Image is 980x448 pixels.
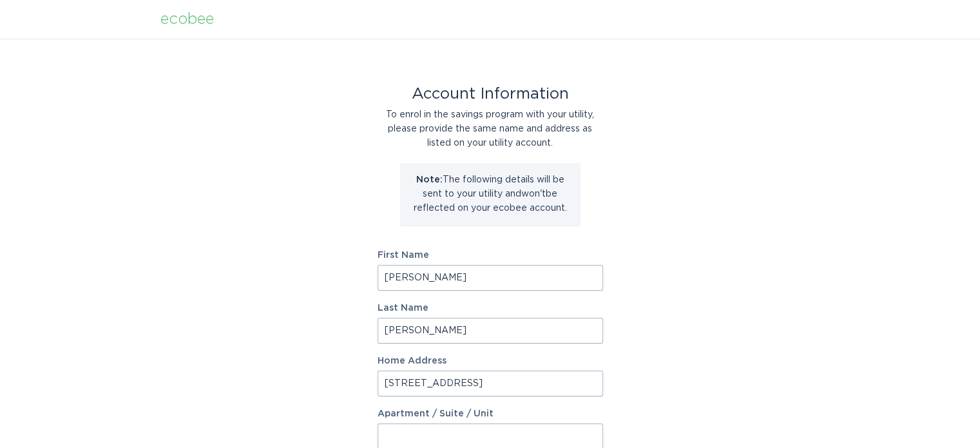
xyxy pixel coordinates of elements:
[416,175,443,184] strong: Note:
[410,173,571,215] p: The following details will be sent to your utility and won't be reflected on your ecobee account.
[378,304,603,313] label: Last Name
[378,409,603,418] label: Apartment / Suite / Unit
[378,251,603,260] label: First Name
[160,12,214,26] div: ecobee
[378,87,603,101] div: Account Information
[378,108,603,150] div: To enrol in the savings program with your utility, please provide the same name and address as li...
[378,356,603,365] label: Home Address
